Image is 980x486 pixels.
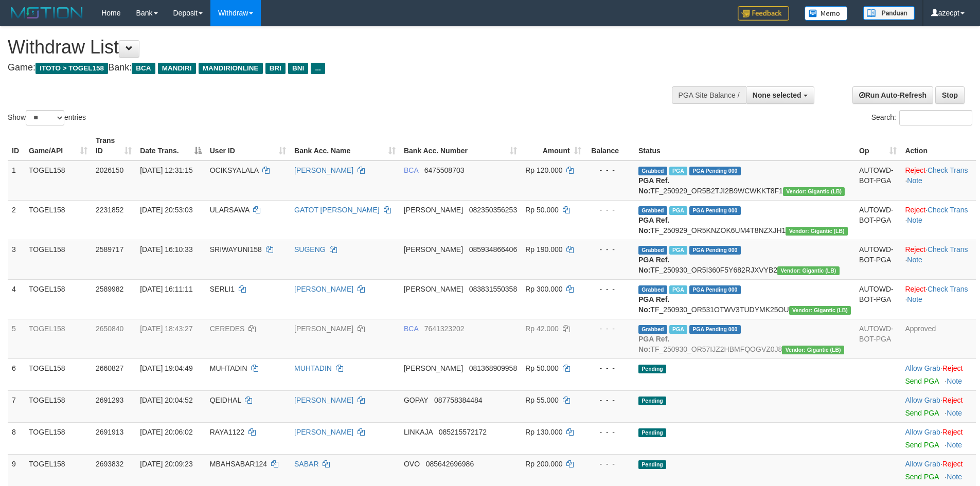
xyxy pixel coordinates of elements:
a: Note [947,409,962,417]
span: RAYA1122 [210,428,244,436]
th: Date Trans.: activate to sort column descending [136,131,206,160]
a: Note [947,473,962,481]
span: Copy 6475508703 to clipboard [424,166,465,174]
div: - - - [590,323,630,334]
span: CEREDES [210,325,245,333]
a: SABAR [294,460,318,468]
td: · · [901,160,976,201]
span: [DATE] 18:43:27 [140,325,192,333]
a: Note [907,256,922,264]
b: PGA Ref. No: [638,295,669,314]
a: Note [947,441,962,449]
div: PGA Site Balance / [672,86,746,104]
a: Run Auto-Refresh [852,86,933,104]
span: Marked by azecs1 [669,246,687,255]
th: Amount: activate to sort column ascending [521,131,585,160]
a: Reject [905,285,925,293]
span: Pending [638,365,666,373]
span: None selected [753,91,801,99]
span: BCA [404,325,418,333]
span: · [905,364,942,372]
td: TOGEL158 [25,200,92,240]
span: PGA Pending [689,206,741,215]
span: Pending [638,460,666,469]
th: ID [8,131,25,160]
td: · [901,390,976,422]
div: - - - [590,205,630,215]
label: Search: [871,110,972,125]
span: Grabbed [638,285,667,294]
td: 6 [8,358,25,390]
span: OCIKSYALALA [210,166,259,174]
a: Reject [942,364,963,372]
td: 2 [8,200,25,240]
span: 2691293 [96,396,124,404]
td: AUTOWD-BOT-PGA [855,319,901,358]
span: SRIWAYUNI158 [210,245,262,254]
td: AUTOWD-BOT-PGA [855,200,901,240]
td: TOGEL158 [25,422,92,454]
span: 2589982 [96,285,124,293]
span: Rp 120.000 [525,166,562,174]
div: - - - [590,459,630,469]
span: Rp 55.000 [525,396,559,404]
span: · [905,460,942,468]
span: Grabbed [638,206,667,215]
a: Reject [905,206,925,214]
td: · [901,358,976,390]
span: 2660827 [96,364,124,372]
span: Copy 081368909958 to clipboard [469,364,517,372]
td: 4 [8,279,25,319]
a: Check Trans [928,166,968,174]
span: Vendor URL: https://dashboard.q2checkout.com/secure [782,346,844,354]
span: Pending [638,428,666,437]
a: [PERSON_NAME] [294,428,353,436]
span: PGA Pending [689,285,741,294]
td: TOGEL158 [25,240,92,279]
img: panduan.png [863,6,915,20]
span: Copy 082350356253 to clipboard [469,206,517,214]
td: AUTOWD-BOT-PGA [855,279,901,319]
span: [DATE] 20:53:03 [140,206,192,214]
a: [PERSON_NAME] [294,325,353,333]
label: Show entries [8,110,86,125]
span: MANDIRI [158,63,196,74]
b: PGA Ref. No: [638,335,669,353]
b: PGA Ref. No: [638,176,669,195]
th: Trans ID: activate to sort column ascending [92,131,136,160]
th: Action [901,131,976,160]
td: TF_250930_OR531OTWV3TUDYMK25OU [634,279,855,319]
td: · · [901,240,976,279]
a: Send PGA [905,409,938,417]
span: Marked by azecs1 [669,167,687,175]
span: ... [311,63,325,74]
td: 5 [8,319,25,358]
span: BCA [404,166,418,174]
span: PGA Pending [689,325,741,334]
span: BNI [288,63,308,74]
span: [PERSON_NAME] [404,364,463,372]
span: Grabbed [638,167,667,175]
a: Send PGA [905,473,938,481]
h1: Withdraw List [8,37,643,58]
span: Vendor URL: https://dashboard.q2checkout.com/secure [786,227,848,236]
div: - - - [590,363,630,373]
span: Rp 190.000 [525,245,562,254]
a: Allow Grab [905,460,940,468]
b: PGA Ref. No: [638,256,669,274]
a: Reject [905,166,925,174]
span: 2691913 [96,428,124,436]
span: Marked by azecs1 [669,285,687,294]
a: Send PGA [905,377,938,385]
td: 7 [8,390,25,422]
td: TOGEL158 [25,319,92,358]
td: 3 [8,240,25,279]
span: Vendor URL: https://dashboard.q2checkout.com/secure [789,306,851,315]
span: Copy 085934866406 to clipboard [469,245,517,254]
span: [PERSON_NAME] [404,206,463,214]
span: Vendor URL: https://dashboard.q2checkout.com/secure [783,187,845,196]
a: Reject [942,396,963,404]
a: Note [907,295,922,303]
span: [DATE] 20:04:52 [140,396,192,404]
td: TOGEL158 [25,279,92,319]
